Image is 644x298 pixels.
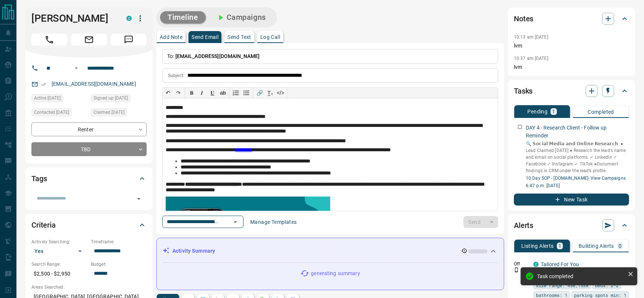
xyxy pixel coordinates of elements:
h2: Notes [514,13,533,25]
div: Criteria [31,216,147,234]
a: 10 Day SOP - [DOMAIN_NAME]- View Campaigns [526,176,626,181]
button: Campaigns [209,11,273,24]
button: Open [72,64,81,73]
p: Add Note [160,34,183,40]
h2: Criteria [31,219,56,231]
p: Budget: [91,261,147,268]
p: 6:47 p.m. [DATE] [526,182,629,189]
button: Bullet list [241,88,252,98]
p: Activity Summary [172,247,215,255]
p: Building Alerts [579,243,614,249]
div: Tasks [514,82,629,100]
div: Alerts [514,216,629,234]
button: ab [218,88,228,98]
span: Signed up [DATE] [93,94,128,102]
a: [EMAIL_ADDRESS][DOMAIN_NAME] [52,81,136,87]
p: 1 [558,243,561,249]
p: 10:37 am [DATE] [514,56,548,61]
h2: Tasks [514,85,533,97]
button: </> [275,88,286,98]
p: lvm [514,63,629,71]
h1: [PERSON_NAME] [31,12,115,24]
div: Fri Aug 01 2025 [91,108,147,119]
div: Renter [31,122,147,136]
p: 10:13 am [DATE] [514,34,548,40]
span: Message [111,34,147,46]
p: Areas Searched: [31,284,147,291]
button: T̲ₓ [265,88,275,98]
button: Manage Templates [246,216,301,228]
button: Timeline [160,11,206,24]
div: Sun Aug 10 2025 [31,94,87,104]
span: Email [71,34,107,46]
s: ab [220,90,226,96]
button: 𝑰 [197,88,207,98]
p: 1 [552,109,555,114]
div: Thu Jul 31 2025 [91,94,147,104]
button: New Task [514,194,629,206]
p: lvm [514,42,629,50]
button: Open [230,217,240,227]
div: condos.ca [533,262,539,267]
span: Active [DATE] [34,94,61,102]
svg: Push Notification Only [514,267,519,273]
p: Log Call [260,34,280,40]
div: condos.ca [126,16,132,21]
h2: Tags [31,173,47,185]
div: Yes [31,245,87,257]
button: Open [134,194,144,204]
p: Send Text [227,34,251,40]
a: Tailored For You [541,261,579,267]
p: generating summary [311,270,360,277]
button: ↷ [173,88,184,98]
div: Wed Aug 06 2025 [31,108,87,119]
div: Notes [514,10,629,28]
p: Timeframe: [91,238,147,245]
p: Completed [588,109,614,115]
span: Claimed [DATE] [93,109,125,116]
span: Contacted [DATE] [34,109,69,116]
div: Tags [31,170,147,188]
p: Off [514,261,529,267]
button: Numbered list [231,88,241,98]
p: 0 [619,243,622,249]
div: Activity Summary [163,244,498,258]
p: Listing Alerts [521,243,554,249]
div: Task completed [537,273,625,279]
p: Search Range: [31,261,87,268]
p: Send Email [191,34,218,40]
p: DAY 4 - Research Client - Follow up Reminder [526,124,629,140]
div: split button [463,216,498,228]
button: 𝐁 [186,88,197,98]
p: To: [162,49,498,64]
p: Subject: [168,72,184,79]
p: Pending [527,109,548,114]
span: [EMAIL_ADDRESS][DOMAIN_NAME] [175,53,260,59]
button: 𝐔 [207,88,218,98]
svg: Email Verified [41,82,46,87]
p: 🔍 𝗦𝗼𝗰𝗶𝗮𝗹 𝗠𝗲𝗱𝗶𝗮 𝗮𝗻𝗱 𝗢𝗻𝗹𝗶𝗻𝗲 𝗥𝗲𝘀𝗲𝗮𝗿𝗰𝗵. ● Lead Claimed [DATE] ● Research the lead's name and email on... [526,140,629,174]
div: TBD [31,142,147,156]
button: ↶ [163,88,173,98]
button: 🔗 [254,88,265,98]
p: $2,500 - $2,950 [31,268,87,280]
img: enhanced_demo.jpg [166,197,330,269]
span: 𝐔 [211,90,214,96]
h2: Alerts [514,219,533,231]
p: Actively Searching: [31,238,87,245]
span: Call [31,34,67,46]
